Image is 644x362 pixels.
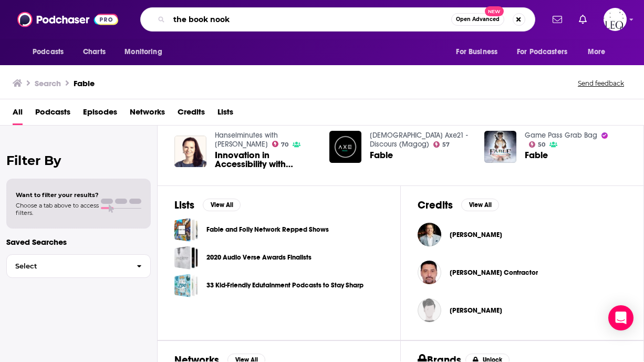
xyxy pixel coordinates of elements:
[456,17,500,22] span: Open Advanced
[6,254,151,278] button: Select
[370,151,393,160] a: Fable
[7,263,128,270] span: Select
[418,256,627,289] button: Naushad ContractorNaushad Contractor
[418,199,453,212] h2: Credits
[13,104,23,125] a: All
[450,268,538,277] a: Naushad Contractor
[517,45,567,59] span: For Podcasters
[418,218,627,252] button: Michael FoxMichael Fox
[25,42,77,62] button: open menu
[370,131,468,149] a: Église Axe21 - Discours (Magog)
[174,199,241,212] a: ListsView All
[484,131,516,163] img: Fable
[449,42,511,62] button: open menu
[174,136,206,168] img: Innovation in Accessibility with Fable's Kate Kalcevich
[16,202,99,216] span: Choose a tab above to access filters.
[450,231,502,239] a: Michael Fox
[33,45,64,59] span: Podcasts
[588,45,606,59] span: More
[178,104,205,125] a: Credits
[608,305,633,330] div: Open Intercom Messenger
[450,268,538,277] span: [PERSON_NAME] Contractor
[74,78,95,88] h3: Fable
[456,45,497,59] span: For Business
[418,294,627,327] button: Meghan LuckMeghan Luck
[450,306,502,315] span: [PERSON_NAME]
[538,142,545,147] span: 50
[604,8,627,31] span: Logged in as LeoPR
[485,6,504,16] span: New
[450,306,502,315] a: Meghan Luck
[217,104,233,125] a: Lists
[510,42,583,62] button: open menu
[17,9,118,29] img: Podchaser - Follow, Share and Rate Podcasts
[575,11,591,28] a: Show notifications dropdown
[83,104,117,125] a: Episodes
[450,231,502,239] span: [PERSON_NAME]
[461,199,499,211] button: View All
[174,274,198,297] a: 33 Kid-Friendly Edutainment Podcasts to Stay Sharp
[169,11,451,28] input: Search podcasts, credits, & more...
[140,7,535,32] div: Search podcasts, credits, & more...
[418,261,441,284] img: Naushad Contractor
[433,141,450,148] a: 57
[442,142,450,147] span: 57
[604,8,627,31] img: User Profile
[281,142,288,147] span: 70
[174,199,194,212] h2: Lists
[83,45,106,59] span: Charts
[215,131,278,149] a: Hanselminutes with Scott Hanselman
[35,78,61,88] h3: Search
[16,191,99,199] span: Want to filter your results?
[206,252,311,263] a: 2020 Audio Verse Awards Finalists
[329,131,361,163] img: Fable
[451,13,504,26] button: Open AdvancedNew
[76,42,112,62] a: Charts
[604,8,627,31] button: Show profile menu
[215,151,317,169] span: Innovation in Accessibility with [PERSON_NAME]'s [PERSON_NAME]
[124,45,162,59] span: Monitoring
[174,246,198,270] a: 2020 Audio Verse Awards Finalists
[206,280,363,291] a: 33 Kid-Friendly Edutainment Podcasts to Stay Sharp
[525,131,597,140] a: Game Pass Grab Bag
[580,42,619,62] button: open menu
[548,11,566,28] a: Show notifications dropdown
[206,224,329,235] a: Fable and Folly Network Repped Shows
[525,151,548,160] a: Fable
[117,42,175,62] button: open menu
[215,151,317,169] a: Innovation in Accessibility with Fable's Kate Kalcevich
[35,104,70,125] a: Podcasts
[203,199,241,211] button: View All
[418,298,441,322] img: Meghan Luck
[418,199,499,212] a: CreditsView All
[418,223,441,246] img: Michael Fox
[272,141,289,147] a: 70
[6,153,151,168] h2: Filter By
[130,104,165,125] a: Networks
[6,237,151,247] p: Saved Searches
[575,79,627,88] button: Send feedback
[174,218,198,242] a: Fable and Folly Network Repped Shows
[529,141,546,148] a: 50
